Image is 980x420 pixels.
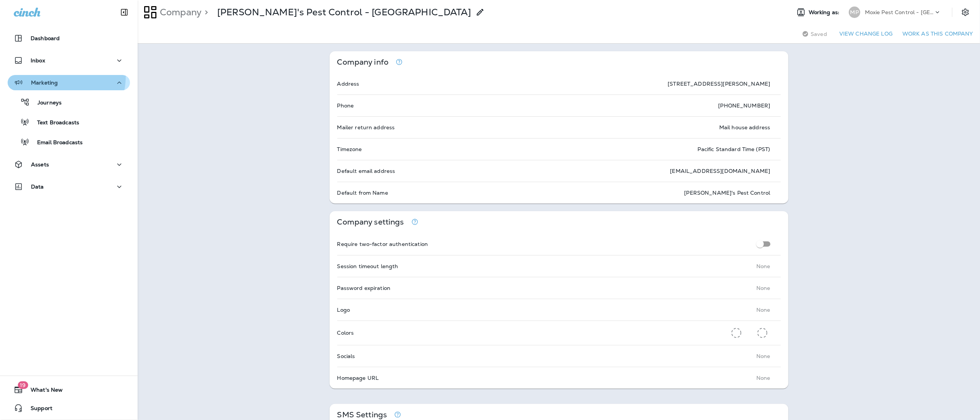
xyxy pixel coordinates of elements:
[670,168,770,174] p: [EMAIL_ADDRESS][DOMAIN_NAME]
[756,263,770,269] p: None
[337,412,387,418] p: SMS Settings
[719,124,770,130] p: Mail house address
[684,190,770,196] p: [PERSON_NAME]'s Pest Control
[31,80,58,86] p: Marketing
[30,99,62,107] p: Journeys
[157,7,202,18] p: Company
[31,161,49,168] p: Assets
[337,219,404,225] p: Company settings
[8,94,130,110] button: Journeys
[217,7,471,18] p: [PERSON_NAME]'s Pest Control - [GEOGRAPHIC_DATA]
[31,184,44,190] p: Data
[29,119,79,127] p: Text Broadcasts
[756,285,770,291] p: None
[718,103,770,109] p: [PHONE_NUMBER]
[865,9,934,15] p: Moxie Pest Control - [GEOGRAPHIC_DATA]
[698,146,770,152] p: Pacific Standard Time (PST)
[756,353,770,359] p: None
[337,263,398,269] p: Session timeout length
[754,325,770,341] button: Secondary Color
[836,28,895,40] button: View Change Log
[809,9,841,16] span: Working as:
[31,35,60,41] p: Dashboard
[31,57,45,63] p: Inbox
[8,134,130,150] button: Email Broadcasts
[18,381,28,389] span: 19
[8,179,130,194] button: Data
[811,31,827,37] span: Saved
[756,375,770,381] p: None
[899,28,976,40] button: Work as this company
[849,7,860,18] div: MP
[728,325,744,341] button: Primary Color
[8,400,130,416] button: Support
[337,330,354,336] p: Colors
[337,59,389,65] p: Company info
[23,387,63,396] span: What's New
[337,285,391,291] p: Password expiration
[337,375,379,381] p: Homepage URL
[23,405,52,414] span: Support
[337,353,355,359] p: Socials
[114,5,135,20] button: Collapse Sidebar
[202,7,208,18] p: >
[29,139,83,147] p: Email Broadcasts
[337,81,359,87] p: Address
[668,81,770,87] p: [STREET_ADDRESS][PERSON_NAME]
[337,146,362,152] p: Timezone
[8,114,130,130] button: Text Broadcasts
[8,157,130,172] button: Assets
[8,382,130,397] button: 19What's New
[756,307,770,313] p: None
[337,103,354,109] p: Phone
[959,5,972,19] button: Settings
[8,75,130,90] button: Marketing
[337,241,428,247] p: Require two-factor authentication
[337,307,350,313] p: Logo
[8,31,130,46] button: Dashboard
[337,168,395,174] p: Default email address
[337,124,395,130] p: Mailer return address
[217,7,471,18] div: Joshua's Pest Control - San Diego
[337,190,388,196] p: Default from Name
[8,53,130,68] button: Inbox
